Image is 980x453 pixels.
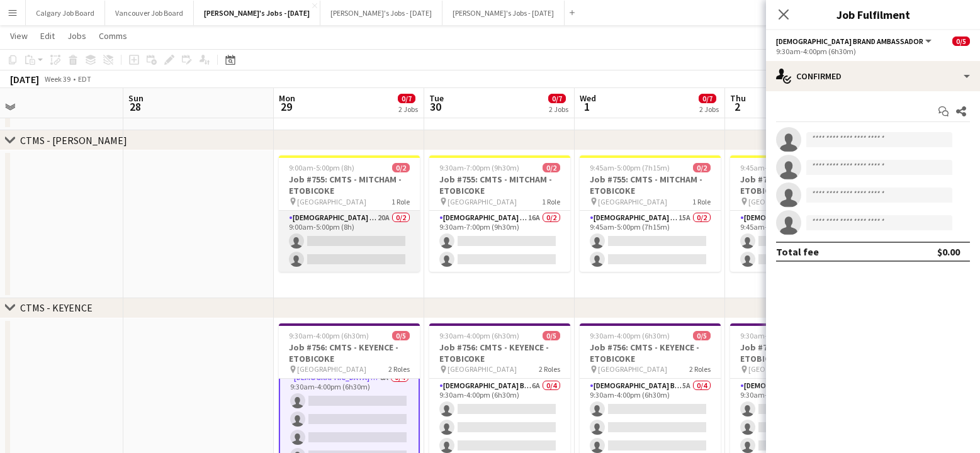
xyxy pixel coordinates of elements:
[279,211,420,272] app-card-role: [DEMOGRAPHIC_DATA] Brand Ambassador20A0/29:00am-5:00pm (8h)
[730,92,746,104] span: Thu
[128,92,144,104] span: Sun
[542,197,560,206] span: 1 Role
[580,92,596,104] span: Wed
[297,197,366,206] span: [GEOGRAPHIC_DATA]
[590,163,670,172] span: 9:45am-5:00pm (7h15m)
[392,331,410,340] span: 0/5
[448,197,517,206] span: [GEOGRAPHIC_DATA]
[392,163,410,172] span: 0/2
[20,134,127,147] div: CTMS - [PERSON_NAME]
[730,342,871,364] h3: Job #756: CMTS - KEYENCE - ETOBICOKE
[748,364,818,374] span: [GEOGRAPHIC_DATA]
[35,28,60,44] a: Edit
[580,174,721,196] h3: Job #755: CMTS - MITCHAM - ETOBICOKE
[548,94,566,103] span: 0/7
[598,197,667,206] span: [GEOGRAPHIC_DATA]
[740,331,820,340] span: 9:30am-4:00pm (6h30m)
[42,74,73,84] span: Week 39
[442,1,565,25] button: [PERSON_NAME]'s Jobs - [DATE]
[730,211,871,272] app-card-role: [DEMOGRAPHIC_DATA] Brand Ambassador14A0/29:45am-3:00pm (5h15m)
[776,245,819,258] div: Total fee
[549,104,568,114] div: 2 Jobs
[320,1,442,25] button: [PERSON_NAME]'s Jobs - [DATE]
[730,174,871,196] h3: Job #755: CMTS - MITCHAM - ETOBICOKE
[439,331,519,340] span: 9:30am-4:00pm (6h30m)
[598,364,667,374] span: [GEOGRAPHIC_DATA]
[748,197,818,206] span: [GEOGRAPHIC_DATA]
[578,99,596,114] span: 1
[776,36,923,46] span: Female Brand Ambassador
[693,331,711,340] span: 0/5
[728,99,746,114] span: 2
[766,6,980,23] h3: Job Fulfilment
[429,342,570,364] h3: Job #756: CMTS - KEYENCE - ETOBICOKE
[543,163,560,172] span: 0/2
[279,342,420,364] h3: Job #756: CMTS - KEYENCE - ETOBICOKE
[10,30,28,42] span: View
[391,197,410,206] span: 1 Role
[40,30,55,42] span: Edit
[297,364,366,374] span: [GEOGRAPHIC_DATA]
[580,211,721,272] app-card-role: [DEMOGRAPHIC_DATA] Brand Ambassador15A0/29:45am-5:00pm (7h15m)
[289,331,369,340] span: 9:30am-4:00pm (6h30m)
[279,92,295,104] span: Mon
[427,99,444,114] span: 30
[398,104,418,114] div: 2 Jobs
[740,163,820,172] span: 9:45am-3:00pm (5h15m)
[689,364,711,374] span: 2 Roles
[429,211,570,272] app-card-role: [DEMOGRAPHIC_DATA] Brand Ambassador16A0/29:30am-7:00pm (9h30m)
[279,174,420,196] h3: Job #755: CMTS - MITCHAM - ETOBICOKE
[692,197,711,206] span: 1 Role
[776,47,970,56] div: 9:30am-4:00pm (6h30m)
[105,1,194,25] button: Vancouver Job Board
[429,155,570,272] app-job-card: 9:30am-7:00pm (9h30m)0/2Job #755: CMTS - MITCHAM - ETOBICOKE [GEOGRAPHIC_DATA]1 Role[DEMOGRAPHIC_...
[78,74,91,84] div: EDT
[99,30,127,42] span: Comms
[289,163,354,172] span: 9:00am-5:00pm (8h)
[127,99,144,114] span: 28
[26,1,105,25] button: Calgary Job Board
[699,104,719,114] div: 2 Jobs
[539,364,560,374] span: 2 Roles
[94,28,132,44] a: Comms
[448,364,517,374] span: [GEOGRAPHIC_DATA]
[439,163,519,172] span: 9:30am-7:00pm (9h30m)
[62,28,91,44] a: Jobs
[590,331,670,340] span: 9:30am-4:00pm (6h30m)
[952,36,970,46] span: 0/5
[277,99,295,114] span: 29
[776,36,933,46] button: [DEMOGRAPHIC_DATA] Brand Ambassador
[699,94,716,103] span: 0/7
[543,331,560,340] span: 0/5
[10,73,39,86] div: [DATE]
[20,301,93,314] div: CTMS - KEYENCE
[937,245,960,258] div: $0.00
[429,92,444,104] span: Tue
[5,28,33,44] a: View
[580,155,721,272] app-job-card: 9:45am-5:00pm (7h15m)0/2Job #755: CMTS - MITCHAM - ETOBICOKE [GEOGRAPHIC_DATA]1 Role[DEMOGRAPHIC_...
[388,364,410,374] span: 2 Roles
[730,155,871,272] app-job-card: 9:45am-3:00pm (5h15m)0/2Job #755: CMTS - MITCHAM - ETOBICOKE [GEOGRAPHIC_DATA]1 Role[DEMOGRAPHIC_...
[693,163,711,172] span: 0/2
[580,342,721,364] h3: Job #756: CMTS - KEYENCE - ETOBICOKE
[67,30,86,42] span: Jobs
[398,94,415,103] span: 0/7
[194,1,320,25] button: [PERSON_NAME]'s Jobs - [DATE]
[429,174,570,196] h3: Job #755: CMTS - MITCHAM - ETOBICOKE
[279,155,420,272] app-job-card: 9:00am-5:00pm (8h)0/2Job #755: CMTS - MITCHAM - ETOBICOKE [GEOGRAPHIC_DATA]1 Role[DEMOGRAPHIC_DAT...
[766,61,980,91] div: Confirmed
